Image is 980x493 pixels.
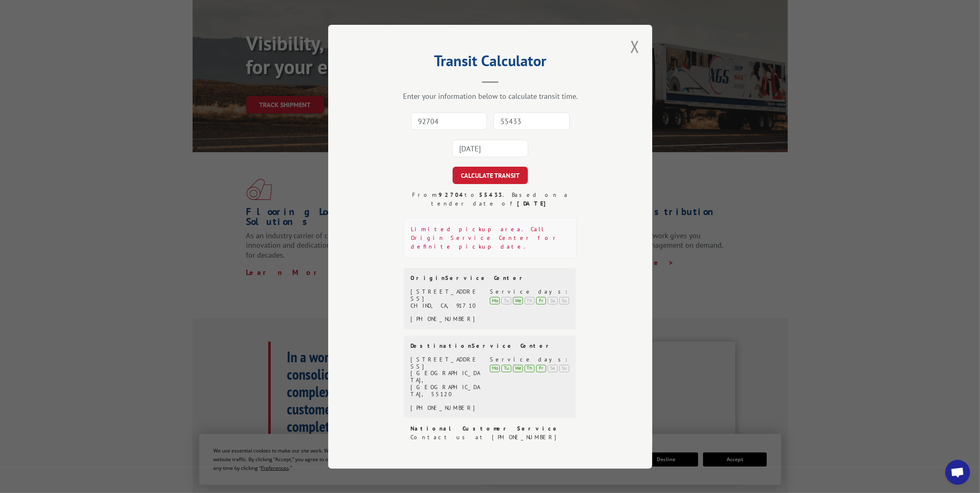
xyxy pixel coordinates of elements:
[945,460,970,485] a: Open chat
[370,55,611,71] h2: Transit Calculator
[410,433,577,442] div: Contact us at [PHONE_NUMBER]
[410,425,560,432] strong: National Customer Service
[490,356,569,363] div: Service days:
[404,218,577,258] div: Limited pickup area. Call Origin Service Center for definite pickup date.
[536,364,546,372] div: Fr
[490,297,500,304] div: Mo
[513,297,523,304] div: We
[410,356,480,370] div: [STREET_ADDRESS]
[548,364,558,372] div: Sa
[525,297,534,304] div: Th
[438,191,464,199] strong: 92704
[479,191,502,199] strong: 55433
[494,112,570,130] input: Dest. Zip
[452,140,528,157] input: Tender Date
[370,91,611,101] div: Enter your information below to calculate transit time.
[411,112,487,130] input: Origin Zip
[410,302,480,309] div: CHINO, CA, 91710
[490,288,569,295] div: Service days:
[559,297,569,304] div: Su
[513,364,523,372] div: We
[501,297,511,304] div: Tu
[536,297,546,304] div: Fr
[404,191,577,208] div: From to . Based on a tender date of
[410,288,480,302] div: [STREET_ADDRESS]
[548,297,558,304] div: Sa
[410,342,569,349] div: Destination Service Center
[559,364,569,372] div: Su
[453,167,528,184] button: CALCULATE TRANSIT
[410,316,480,323] div: [PHONE_NUMBER]
[517,200,549,207] strong: [DATE]
[410,370,480,397] div: [GEOGRAPHIC_DATA], [GEOGRAPHIC_DATA], 55120
[410,275,569,282] div: Origin Service Center
[490,364,500,372] div: Mo
[501,364,511,372] div: Tu
[628,35,642,58] button: Close modal
[525,364,534,372] div: Th
[410,404,480,411] div: [PHONE_NUMBER]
